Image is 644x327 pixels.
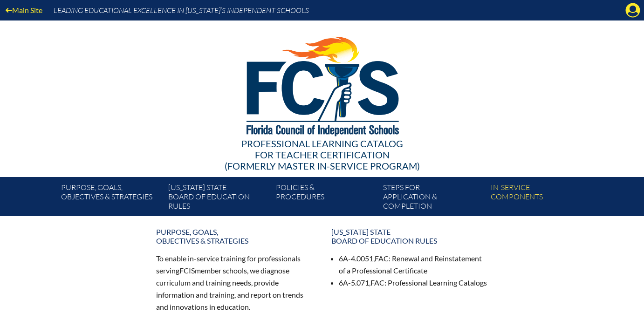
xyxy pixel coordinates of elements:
div: Professional Learning Catalog (formerly Master In-service Program) [54,138,590,171]
a: Policies &Procedures [272,181,379,216]
a: Purpose, goals,objectives & strategies [151,224,318,249]
a: [US_STATE] StateBoard of Education rules [164,181,272,216]
a: In-servicecomponents [487,181,594,216]
a: Main Site [2,4,46,16]
li: 6A-5.071, : Professional Learning Catalogs [339,277,488,289]
img: FCISlogo221.eps [226,20,418,148]
a: Steps forapplication & completion [379,181,486,216]
span: for Teacher Certification [255,149,390,160]
svg: Manage account [625,3,640,18]
a: Purpose, goals,objectives & strategies [57,181,164,216]
li: 6A-4.0051, : Renewal and Reinstatement of a Professional Certificate [339,252,488,277]
span: FAC [370,278,384,287]
p: To enable in-service training for professionals serving member schools, we diagnose curriculum an... [156,252,313,313]
span: FCIS [179,266,195,275]
span: FAC [375,254,389,263]
a: [US_STATE] StateBoard of Education rules [326,224,493,249]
